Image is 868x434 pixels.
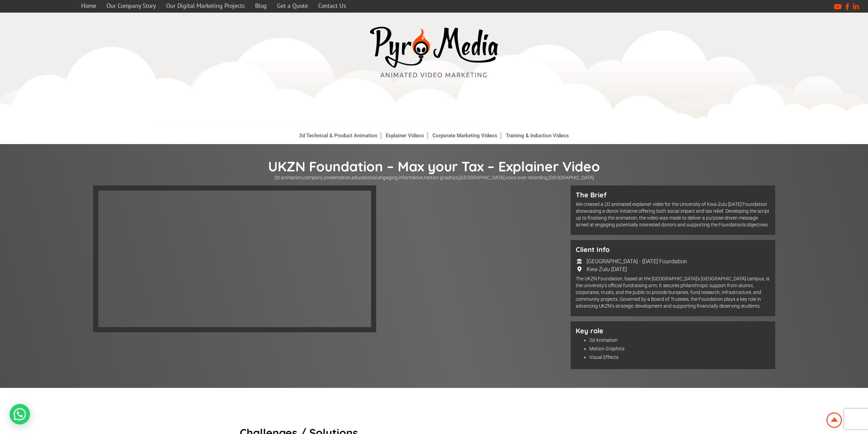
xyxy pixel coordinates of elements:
h5: Key role [576,326,770,335]
td: [GEOGRAPHIC_DATA] - [DATE] Foundation [586,258,687,265]
a: voice over recording [505,175,548,180]
img: video marketing media company westville durban logo [366,23,502,82]
a: educational [352,175,377,180]
a: motion graphics [424,175,458,180]
td: Kwa-Zulu [DATE] [586,266,687,273]
a: Explainer Videos [382,132,428,139]
img: Animation Studio South Africa [825,411,843,429]
p: The UKZN Foundation, based at the [GEOGRAPHIC_DATA]’s [GEOGRAPHIC_DATA] campus, is the university... [576,275,770,309]
h5: The Brief [576,191,770,199]
a: company presentation [303,175,351,180]
li: Visual Effects [589,354,770,361]
a: [GEOGRAPHIC_DATA] [549,175,594,180]
h1: UKZN Foundation – Max your Tax – Explainer Video [93,158,775,175]
a: informative [399,175,423,180]
a: engaging [378,175,398,180]
a: video marketing media company westville durban logo [366,23,502,83]
a: Corporate Marketing Videos [429,132,501,139]
h5: Client Info [576,245,770,254]
li: Motion Graphics [589,345,770,352]
a: [GEOGRAPHIC_DATA] [459,175,504,180]
a: 2d animation [274,175,302,180]
a: 3d Technical & Product Animation [296,132,381,139]
p: We created a 2D animated explainer video for the University of Kwa-Zulu [DATE] Foundation showcas... [576,201,770,228]
a: Training & Induction Videos [502,132,572,139]
li: 2d Animation [589,337,770,344]
p: , , , , , , , , [93,175,775,180]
